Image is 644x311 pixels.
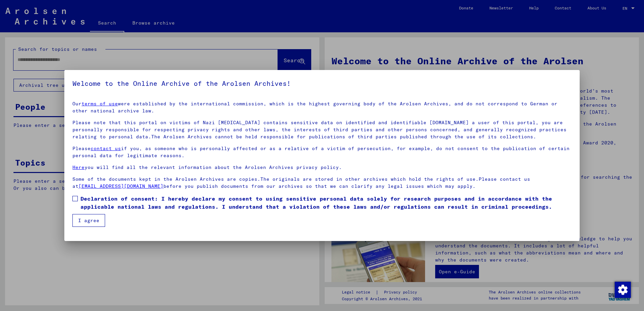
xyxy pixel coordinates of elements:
[72,119,572,140] p: Please note that this portal on victims of Nazi [MEDICAL_DATA] contains sensitive data on identif...
[72,100,572,114] p: Our were established by the international commission, which is the highest governing body of the ...
[91,145,121,151] a: contact us
[72,176,572,190] p: Some of the documents kept in the Arolsen Archives are copies.The originals are stored in other a...
[82,101,118,107] a: terms of use
[615,282,631,298] img: Change consent
[72,214,105,227] button: I agree
[72,145,572,159] p: Please if you, as someone who is personally affected or as a relative of a victim of persecution,...
[80,195,572,211] span: Declaration of consent: I hereby declare my consent to using sensitive personal data solely for r...
[72,78,572,89] h5: Welcome to the Online Archive of the Arolsen Archives!
[78,183,163,189] a: [EMAIL_ADDRESS][DOMAIN_NAME]
[72,164,85,170] a: Here
[72,164,572,171] p: you will find all the relevant information about the Arolsen Archives privacy policy.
